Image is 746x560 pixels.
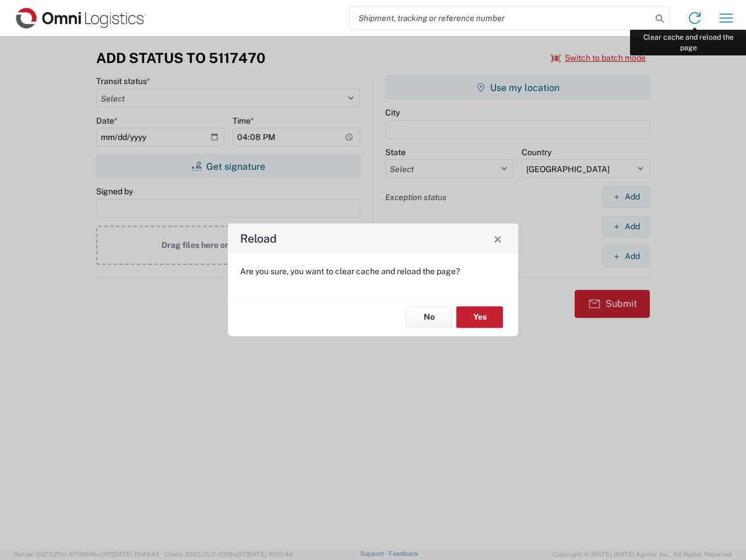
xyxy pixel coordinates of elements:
h4: Reload [240,230,277,247]
button: No [406,306,452,328]
button: Close [490,230,506,247]
input: Shipment, tracking or reference number [350,7,652,29]
button: Yes [456,306,503,328]
p: Are you sure, you want to clear cache and reload the page? [240,266,506,276]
